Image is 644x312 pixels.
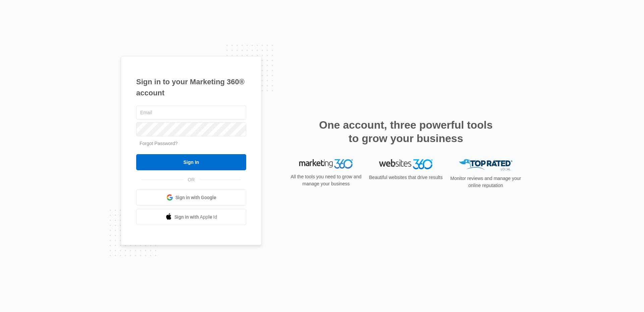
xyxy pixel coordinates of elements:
[136,209,246,225] a: Sign in with Apple Id
[175,194,216,201] span: Sign in with Google
[136,76,246,98] h1: Sign in to your Marketing 360® account
[183,176,200,183] span: OR
[459,159,513,170] img: Top Rated Local
[379,159,433,169] img: Websites 360
[136,105,246,120] input: Email
[140,141,178,146] a: Forgot Password?
[299,159,353,169] img: Marketing 360
[368,174,443,181] p: Beautiful websites that drive results
[448,175,523,189] p: Monitor reviews and manage your online reputation
[288,173,364,187] p: All the tools you need to grow and manage your business
[317,118,495,145] h2: One account, three powerful tools to grow your business
[136,154,246,170] input: Sign In
[174,214,217,221] span: Sign in with Apple Id
[136,189,246,206] a: Sign in with Google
